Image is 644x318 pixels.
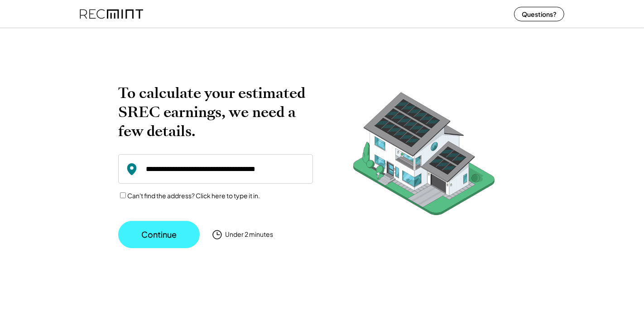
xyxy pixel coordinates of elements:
[336,83,512,229] img: RecMintArtboard%207.png
[118,83,313,141] h2: To calculate your estimated SREC earnings, we need a few details.
[80,2,143,26] img: recmint-logotype%403x%20%281%29.jpeg
[225,230,273,239] div: Under 2 minutes
[118,221,200,248] button: Continue
[127,191,260,200] label: Can't find the address? Click here to type it in.
[514,7,564,21] button: Questions?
